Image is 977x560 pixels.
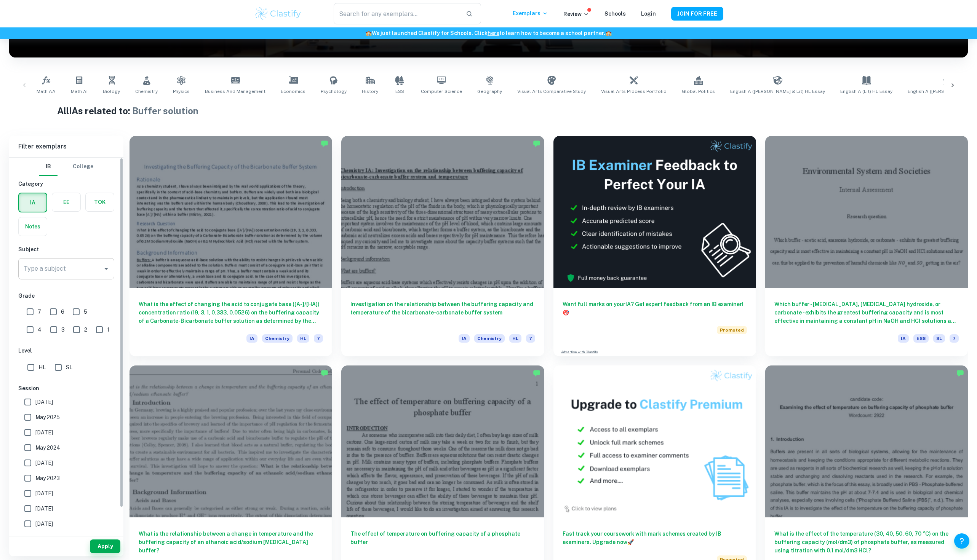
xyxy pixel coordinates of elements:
[132,105,198,116] span: Buffer solution
[533,140,540,147] img: Marked
[509,334,521,343] span: HL
[84,325,87,334] span: 2
[730,88,825,95] span: English A ([PERSON_NAME] & Lit) HL Essay
[39,158,58,176] button: IB
[488,30,499,36] a: here
[57,104,920,118] h1: All IAs related to:
[334,3,459,24] input: Search for any exemplars...
[61,325,65,334] span: 3
[774,300,959,325] h6: Which buffer - [MEDICAL_DATA], [MEDICAL_DATA] hydroxide, or carbonate - exhibits the greatest buf...
[350,300,535,325] h6: Investigation on the relationship between the buffering capacity and temperature of the bicarbona...
[956,369,964,377] img: Marked
[517,88,586,95] span: Visual Arts Comparative Study
[297,334,309,343] span: HL
[774,530,959,555] h6: What is the effect of the temperature (30, 40, 50, 60, 70 °C) on the buffering capacity (mol/dm3)...
[254,6,302,21] img: Clastify logo
[526,334,535,343] span: 7
[135,88,158,95] span: Chemistry
[86,193,114,211] button: TOK
[341,136,544,356] a: Investigation on the relationship between the buffering capacity and temperature of the bicarbona...
[671,7,723,21] button: JOIN FOR FREE
[19,193,46,212] button: IA
[913,334,929,343] span: ESS
[950,334,959,343] span: 7
[35,504,53,513] span: [DATE]
[533,369,540,377] img: Marked
[604,11,626,17] a: Schools
[321,88,347,95] span: Psychology
[395,88,404,95] span: ESS
[477,88,502,95] span: Geography
[563,300,747,317] h6: Want full marks on your IA ? Get expert feedback from an IB examiner!
[38,363,46,372] span: HL
[37,88,56,95] span: Math AA
[563,310,569,316] span: 🎯
[38,308,41,316] span: 7
[641,11,656,17] a: Login
[18,346,114,355] h6: Level
[563,10,589,18] p: Review
[314,334,323,343] span: 7
[73,158,93,176] button: College
[553,365,756,517] img: Thumbnail
[246,334,257,343] span: IA
[66,363,72,372] span: SL
[365,30,372,36] span: 🏫
[35,398,53,406] span: [DATE]
[61,308,64,316] span: 6
[601,88,667,95] span: Visual Arts Process Portfolio
[553,136,756,288] img: Thumbnail
[421,88,462,95] span: Computer Science
[474,334,505,343] span: Chemistry
[130,136,332,356] a: What is the effect of changing the acid to conjugate base ([A-]/[HA]) concentration ratio (19, 3,...
[362,88,378,95] span: History
[561,349,598,355] a: Advertise with Clastify
[563,530,747,546] h6: Fast track your coursework with mark schemes created by IB examiners. Upgrade now
[898,334,909,343] span: IA
[101,263,112,274] button: Open
[139,530,323,555] h6: What is the relationship between a change in temperature and the buffering capacity of an ethanoi...
[262,334,293,343] span: Chemistry
[139,300,323,325] h6: What is the effect of changing the acid to conjugate base ([A-]/[HA]) concentration ratio (19, 3,...
[35,428,53,437] span: [DATE]
[18,292,114,300] h6: Grade
[513,9,548,18] p: Exemplars
[605,30,612,36] span: 🏫
[19,217,47,236] button: Notes
[35,474,60,482] span: May 2023
[103,88,120,95] span: Biology
[18,180,114,188] h6: Category
[9,136,123,157] h6: Filter exemplars
[2,29,975,37] h6: We just launched Clastify for Schools. Click to learn how to become a school partner.
[90,539,120,553] button: Apply
[553,136,756,356] a: Want full marks on yourIA? Get expert feedback from an IB examiner!PromotedAdvertise with Clastify
[18,245,114,254] h6: Subject
[321,140,328,147] img: Marked
[840,88,892,95] span: English A (Lit) HL Essay
[35,520,53,528] span: [DATE]
[107,325,109,334] span: 1
[52,193,80,211] button: EE
[954,533,969,549] button: Help and Feedback
[205,88,265,95] span: Business and Management
[765,136,968,356] a: Which buffer - [MEDICAL_DATA], [MEDICAL_DATA] hydroxide, or carbonate - exhibits the greatest buf...
[35,444,60,452] span: May 2024
[350,530,535,555] h6: The effect of temperature on buffering capacity of a phosphate buffer
[84,308,87,316] span: 5
[71,88,88,95] span: Math AI
[18,384,114,392] h6: Session
[933,334,945,343] span: SL
[35,489,53,498] span: [DATE]
[682,88,715,95] span: Global Politics
[35,459,53,467] span: [DATE]
[321,369,328,377] img: Marked
[173,88,190,95] span: Physics
[627,539,634,545] span: 🚀
[35,413,60,421] span: May 2025
[39,158,93,176] div: Filter type choice
[38,325,42,334] span: 4
[717,326,747,334] span: Promoted
[459,334,470,343] span: IA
